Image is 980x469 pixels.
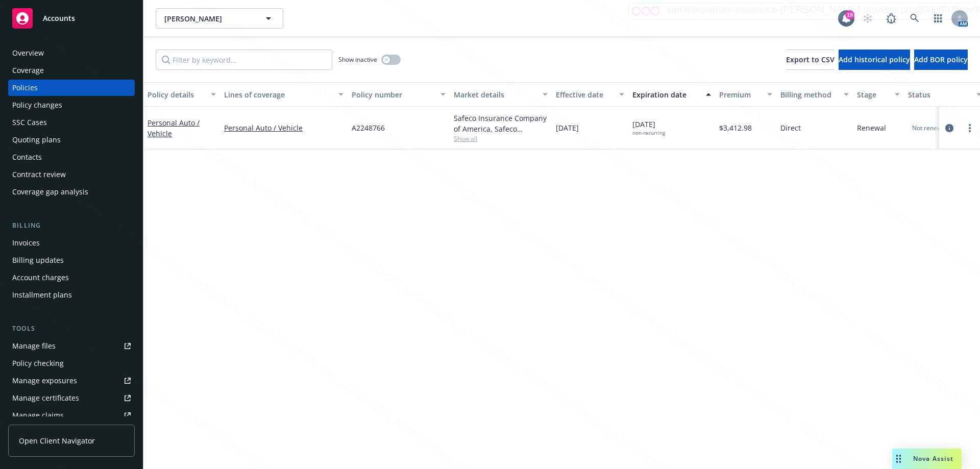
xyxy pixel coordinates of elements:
[943,122,955,134] a: circleInformation
[715,82,776,107] button: Premium
[632,119,665,136] span: [DATE]
[908,89,970,100] div: Status
[43,14,75,22] span: Accounts
[857,8,878,29] a: Start snowing
[12,269,69,286] div: Account charges
[857,89,889,100] div: Stage
[148,89,205,100] div: Policy details
[12,355,64,372] div: Policy checking
[8,80,135,96] a: Policies
[148,118,200,138] a: Personal Auto / Vehicle
[839,50,910,70] button: Add historical policy
[8,338,135,354] a: Manage files
[8,252,135,268] a: Billing updates
[12,114,47,131] div: SSC Cases
[8,373,135,389] a: Manage exposures
[8,287,135,303] a: Installment plans
[853,82,904,107] button: Stage
[352,89,434,100] div: Policy number
[8,149,135,165] a: Contacts
[12,166,66,183] div: Contract review
[845,10,854,19] div: 19
[12,252,64,268] div: Billing updates
[8,132,135,148] a: Quoting plans
[552,82,628,107] button: Effective date
[8,166,135,183] a: Contract review
[12,80,38,96] div: Policies
[12,149,42,165] div: Contacts
[8,324,135,334] div: Tools
[719,122,752,133] span: $3,412.98
[156,50,332,70] input: Filter by keyword...
[881,8,901,29] a: Report a Bug
[8,184,135,200] a: Coverage gap analysis
[224,122,344,133] a: Personal Auto / Vehicle
[8,220,135,231] div: Billing
[224,89,332,100] div: Lines of coverage
[914,55,968,64] span: Add BOR policy
[914,50,968,70] button: Add BOR policy
[164,13,253,24] span: [PERSON_NAME]
[556,122,579,133] span: [DATE]
[12,373,77,389] div: Manage exposures
[454,134,548,143] span: Show all
[8,45,135,61] a: Overview
[912,124,950,133] span: Not renewing
[556,89,613,100] div: Effective date
[857,122,886,133] span: Renewal
[19,435,95,446] span: Open Client Navigator
[632,89,700,100] div: Expiration date
[348,82,450,107] button: Policy number
[12,390,79,406] div: Manage certificates
[12,338,56,354] div: Manage files
[12,62,44,79] div: Coverage
[776,82,853,107] button: Billing method
[786,50,835,70] button: Export to CSV
[156,8,283,29] button: [PERSON_NAME]
[338,55,377,64] span: Show inactive
[12,235,40,251] div: Invoices
[8,114,135,131] a: SSC Cases
[8,355,135,372] a: Policy checking
[628,82,715,107] button: Expiration date
[892,449,962,469] button: Nova Assist
[8,390,135,406] a: Manage certificates
[632,130,665,136] div: non-recurring
[8,235,135,251] a: Invoices
[12,407,64,424] div: Manage claims
[12,97,62,113] div: Policy changes
[12,287,72,303] div: Installment plans
[719,89,761,100] div: Premium
[450,82,552,107] button: Market details
[143,82,220,107] button: Policy details
[8,407,135,424] a: Manage claims
[220,82,348,107] button: Lines of coverage
[780,89,838,100] div: Billing method
[12,184,88,200] div: Coverage gap analysis
[964,122,976,134] a: more
[8,4,135,33] a: Accounts
[892,449,905,469] div: Drag to move
[928,8,948,29] a: Switch app
[454,89,536,100] div: Market details
[454,113,548,134] div: Safeco Insurance Company of America, Safeco Insurance (Liberty Mutual)
[8,269,135,286] a: Account charges
[904,8,925,29] a: Search
[12,132,61,148] div: Quoting plans
[8,62,135,79] a: Coverage
[839,55,910,64] span: Add historical policy
[780,122,801,133] span: Direct
[352,122,385,133] span: A2248766
[12,45,44,61] div: Overview
[786,55,835,64] span: Export to CSV
[8,97,135,113] a: Policy changes
[913,454,953,463] span: Nova Assist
